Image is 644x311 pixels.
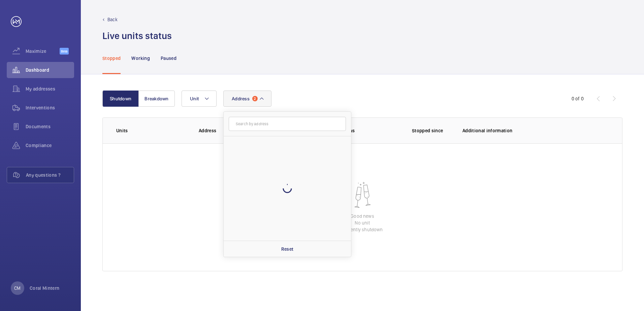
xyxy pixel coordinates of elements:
[14,285,21,291] p: CM
[26,48,60,55] span: Maximize
[102,55,121,62] p: Stopped
[26,104,74,111] span: Interventions
[190,96,199,101] span: Unit
[131,55,150,62] p: Working
[26,67,74,73] span: Dashboard
[182,91,217,107] button: Unit
[161,55,176,62] p: Paused
[102,30,172,42] h1: Live units status
[138,91,175,107] button: Breakdown
[102,91,139,107] button: Shutdown
[199,127,294,134] p: Address
[281,246,294,252] p: Reset
[107,16,118,23] p: Back
[229,117,346,131] input: Search by address
[342,213,383,233] p: Good news No unit currently shutdown
[60,48,69,55] span: Beta
[26,142,74,149] span: Compliance
[26,123,74,130] span: Documents
[30,285,60,291] p: Coral Mintern
[232,96,250,101] span: Address
[462,127,609,134] p: Additional information
[572,95,584,102] div: 0 of 0
[116,127,188,134] p: Units
[26,85,74,92] span: My addresses
[252,96,258,101] span: 2
[412,127,452,134] p: Stopped since
[223,91,271,107] button: Address2
[26,172,74,178] span: Any questions ?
